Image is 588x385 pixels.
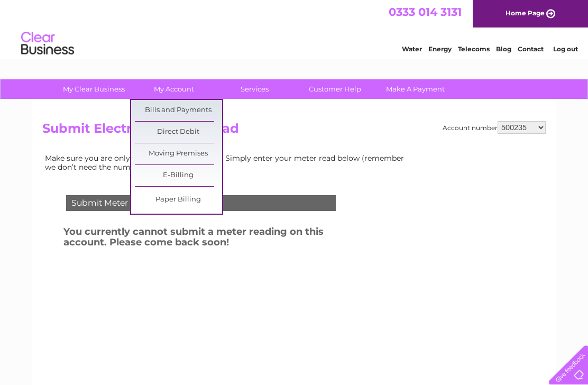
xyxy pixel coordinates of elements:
[42,151,412,173] td: Make sure you are only paying for what you use. Simply enter your meter read below (remember we d...
[372,79,459,99] a: Make A Payment
[402,45,422,53] a: Water
[135,165,222,186] a: E-Billing
[443,121,546,134] div: Account number
[131,79,218,99] a: My Account
[66,195,336,211] div: Submit Meter Read
[135,122,222,143] a: Direct Debit
[135,143,222,164] a: Moving Premises
[63,224,364,253] h3: You currently cannot submit a meter reading on this account. Please come back soon!
[553,45,578,53] a: Log out
[42,121,546,141] h2: Submit Electricity Meter Read
[21,27,75,60] img: logo.png
[211,79,298,99] a: Services
[291,79,379,99] a: Customer Help
[496,45,511,53] a: Blog
[389,5,462,19] a: 0333 014 3131
[50,79,137,99] a: My Clear Business
[135,100,222,121] a: Bills and Payments
[518,45,544,53] a: Contact
[45,6,545,51] div: Clear Business is a trading name of Verastar Limited (registered in [GEOGRAPHIC_DATA] No. 3667643...
[458,45,490,53] a: Telecoms
[428,45,452,53] a: Energy
[135,189,222,210] a: Paper Billing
